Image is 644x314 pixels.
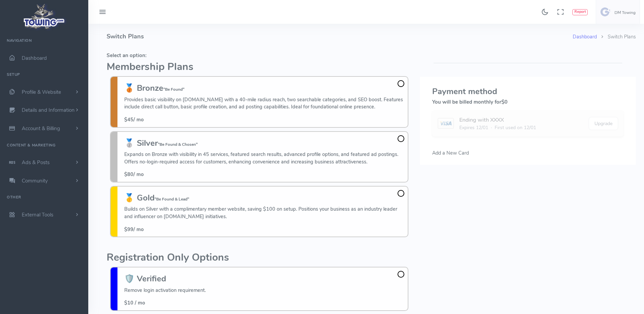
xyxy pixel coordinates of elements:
[572,9,588,15] button: Report
[432,87,624,96] h3: Payment method
[124,226,144,233] span: / mo
[124,171,133,178] span: $80
[124,84,404,92] h3: 🥉 Bronze
[124,116,144,123] span: / mo
[438,118,454,129] img: card image
[459,116,536,124] div: Ending with XXXX
[22,211,53,218] span: External Tools
[432,150,469,156] span: Add a New Card
[107,62,412,73] h2: Membership Plans
[22,177,48,184] span: Community
[124,287,206,294] p: Remove login activation requirement.
[124,151,404,165] p: Expands on Bronze with visibility in 45 services, featured search results, advanced profile optio...
[124,193,404,202] h3: 🥇 Gold
[501,99,508,105] span: $0
[459,124,488,131] span: Expires 12/01
[21,2,67,31] img: logo
[22,89,61,95] span: Profile & Website
[432,99,624,105] h5: You will be billed monthly for
[107,252,412,263] h2: Registration Only Options
[158,142,198,147] small: "Be Found & Chosen"
[22,55,47,62] span: Dashboard
[124,139,404,147] h3: 🥈 Silver
[124,116,133,123] span: $45
[22,159,50,166] span: Ads & Posts
[495,124,536,131] span: First used on 12/01
[124,206,404,220] p: Builds on Silver with a complimentary member website, saving $100 on setup. Positions your busine...
[614,11,636,15] h6: DM Towing
[124,274,206,283] h3: 🛡️ Verified
[124,171,144,178] span: / mo
[589,117,618,130] button: Upgrade
[124,299,145,306] span: $10 / mo
[600,6,611,17] img: user-image
[107,24,573,49] h4: Switch Plans
[597,33,636,41] li: Switch Plans
[163,87,184,92] small: "Be Found"
[22,125,60,132] span: Account & Billing
[154,196,189,202] small: "Be Found & Lead"
[124,226,133,233] span: $99
[22,107,75,114] span: Details and Information
[491,124,492,131] span: ·
[124,96,404,111] p: Provides basic visibility on [DOMAIN_NAME] with a 40-mile radius reach, two searchable categories...
[107,53,412,58] h5: Select an option:
[573,33,597,40] a: Dashboard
